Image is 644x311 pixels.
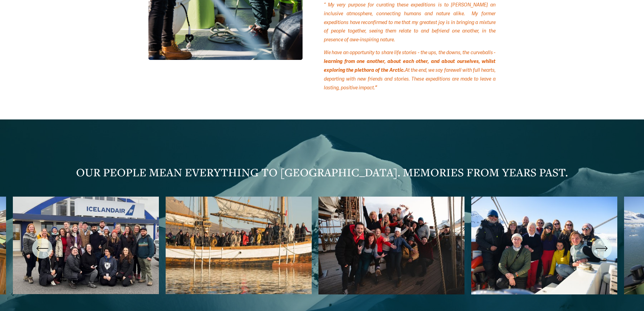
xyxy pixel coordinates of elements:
em: We have an opportunity to share life stories - the ups, the downs, the curveballs - [324,50,496,55]
p: OUR PEOPLE MEAN EVERYTHING TO [GEOGRAPHIC_DATA]. MEMORIES FROM YEARS PAST. [13,162,631,183]
em: These expeditions are made to leave a lasting, positive impact. [324,76,496,91]
em: “ [375,85,377,91]
button: Previous [32,238,52,259]
em: At the end, we say farewell with full hearts, departing with new friends and stories. [324,67,496,82]
em: “ My very purpose for curating these expeditions is to [PERSON_NAME] an inclusive atmosphere, con... [324,2,496,43]
button: Next [592,238,612,259]
em: learning from one another, about each other, and about ourselves, whilst exploring the plethora o... [324,58,496,73]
